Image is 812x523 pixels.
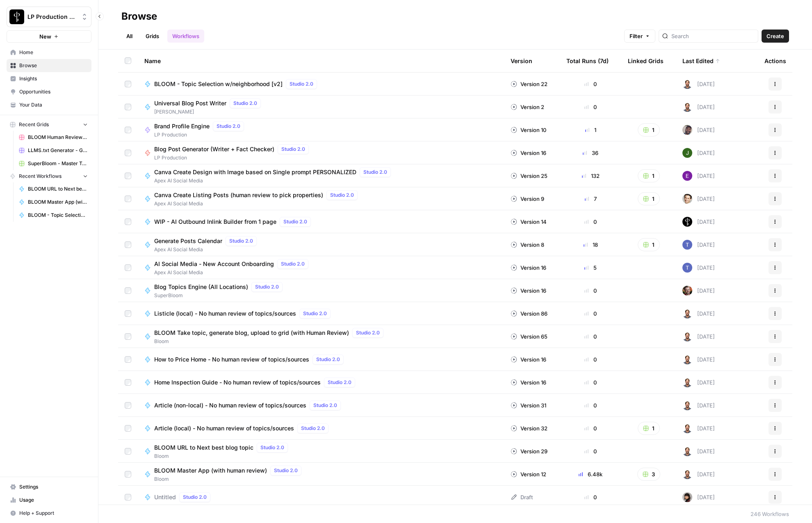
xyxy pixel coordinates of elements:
[15,144,91,157] a: LLMS.txt Generator - Grid
[144,309,497,318] a: Listicle (local) - No human review of topics/sourcesStudio 2.0
[682,79,692,89] img: fdbthlkohqvq3b2ybzi3drh0kqcb
[682,332,715,341] div: [DATE]
[682,171,715,181] div: [DATE]
[511,447,547,455] div: Version 29
[682,492,692,502] img: 9zn0y1uup2eqpp80kcubiw0krqlb
[682,400,692,410] img: fdbthlkohqvq3b2ybzi3drh0kqcb
[356,329,380,337] span: Studio 2.0
[217,123,240,130] span: Studio 2.0
[682,148,715,158] div: [DATE]
[144,217,497,227] a: WIP - AI Outbound Inlink Builder from 1 pageStudio 2.0
[637,468,660,481] button: 3
[19,88,88,96] span: Opportunities
[511,172,547,180] div: Version 25
[682,217,715,227] div: [DATE]
[682,355,692,364] img: fdbthlkohqvq3b2ybzi3drh0kqcb
[144,400,497,410] a: Article (non-local) - No human review of topics/sourcesStudio 2.0
[682,125,715,135] div: [DATE]
[682,125,692,135] img: dw2bym9oh1lendkl0jcyb9jgpgea
[7,72,91,85] a: Insights
[511,103,544,111] div: Version 2
[7,480,91,493] a: Settings
[682,332,692,341] img: fdbthlkohqvq3b2ybzi3drh0kqcb
[154,108,264,116] span: [PERSON_NAME]
[671,32,755,40] input: Search
[154,424,294,432] span: Article (local) - No human review of topics/sources
[682,171,692,181] img: tb834r7wcu795hwbtepf06oxpmnl
[682,50,720,72] div: Last Edited
[15,157,91,170] a: SuperBloom - Master Topic List
[511,355,546,364] div: Version 16
[682,309,715,318] div: [DATE]
[19,483,88,491] span: Settings
[330,191,354,199] span: Studio 2.0
[144,144,497,161] a: Blog Post Generator (Writer + Fact Checker)Studio 2.0LP Production
[624,30,655,43] button: Filter
[511,287,546,295] div: Version 16
[511,424,547,432] div: Version 32
[628,50,664,72] div: Linked Grids
[144,167,497,184] a: Canva Create Design with Image based on Single prompt PERSONALIZEDStudio 2.0Apex AI Social Media
[7,493,91,507] a: Usage
[144,190,497,207] a: Canva Create Listing Posts (human review to pick properties)Studio 2.0Apex AI Social Media
[566,424,615,432] div: 0
[682,263,715,273] div: [DATE]
[682,148,692,158] img: olqs3go1b4m73rizhvw5914cwa42
[154,378,321,387] span: Home Inspection Guide - No human review of topics/sources
[154,80,283,88] span: BLOOM - Topic Selection w/neighborhood [v2]
[682,469,715,479] div: [DATE]
[511,264,546,272] div: Version 16
[28,160,88,167] span: SuperBloom - Master Topic List
[301,425,325,432] span: Studio 2.0
[19,173,62,180] span: Recent Workflows
[19,496,88,504] span: Usage
[154,329,349,337] span: BLOOM Take topic, generate blog, upload to grid (with Human Review)
[566,287,615,295] div: 0
[682,355,715,364] div: [DATE]
[764,50,786,72] div: Actions
[766,32,784,40] span: Create
[7,85,91,98] a: Opportunities
[750,510,789,518] div: 246 Workflows
[28,211,88,219] span: BLOOM - Topic Selection w/neighborhood [v2]
[27,13,77,21] span: LP Production Workloads
[682,286,692,296] img: ek1x7jvswsmo9dhftwa1xhhhh80n
[154,443,253,452] span: BLOOM URL to Next best blog topic
[566,50,609,72] div: Total Runs (7d)
[121,10,157,23] div: Browse
[566,172,615,180] div: 132
[15,131,91,144] a: BLOOM Human Review (ver2)
[154,283,248,291] span: Blog Topics Engine (All Locations)
[154,260,274,268] span: AI Social Media - New Account Onboarding
[154,99,226,107] span: Universal Blog Post Writer
[144,355,497,364] a: How to Price Home - No human review of topics/sourcesStudio 2.0
[363,168,387,176] span: Studio 2.0
[144,328,497,345] a: BLOOM Take topic, generate blog, upload to grid (with Human Review)Studio 2.0Bloom
[144,423,497,433] a: Article (local) - No human review of topics/sourcesStudio 2.0
[154,122,210,130] span: Brand Profile Engine
[566,309,615,318] div: 0
[303,310,327,317] span: Studio 2.0
[39,32,51,41] span: New
[154,453,291,460] span: Bloom
[28,185,88,193] span: BLOOM URL to Next best blog topic
[566,264,615,272] div: 5
[154,177,394,184] span: Apex AI Social Media
[154,168,356,176] span: Canva Create Design with Image based on Single prompt PERSONALIZED
[511,149,546,157] div: Version 16
[144,492,497,502] a: UntitledStudio 2.0
[154,338,387,345] span: Bloom
[19,62,88,69] span: Browse
[15,209,91,222] a: BLOOM - Topic Selection w/neighborhood [v2]
[154,493,176,501] span: Untitled
[154,309,296,318] span: Listicle (local) - No human review of topics/sources
[7,507,91,520] button: Help + Support
[154,292,286,299] span: SuperBloom
[638,192,660,205] button: 1
[682,194,692,204] img: j7temtklz6amjwtjn5shyeuwpeb0
[566,241,615,249] div: 18
[255,283,279,291] span: Studio 2.0
[638,123,660,136] button: 1
[682,492,715,502] div: [DATE]
[144,259,497,276] a: AI Social Media - New Account OnboardingStudio 2.0Apex AI Social Media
